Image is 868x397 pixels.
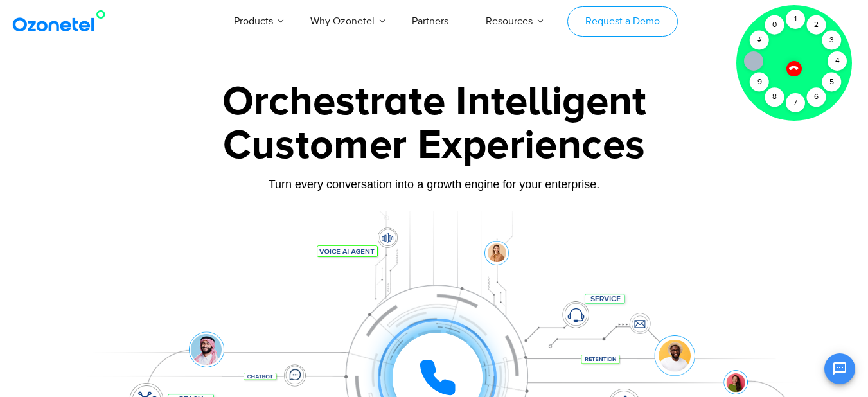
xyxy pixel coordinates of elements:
[750,73,769,92] div: 9
[807,15,826,35] div: 2
[765,15,784,35] div: 0
[33,82,836,123] div: Orchestrate Intelligent
[824,353,855,384] button: Open chat
[765,87,784,107] div: 8
[807,87,826,107] div: 6
[567,6,677,37] a: Request a Demo
[33,115,836,177] div: Customer Experiences
[822,73,842,92] div: 5
[33,177,836,191] div: Turn every conversation into a growth engine for your enterprise.
[828,51,847,71] div: 4
[786,93,805,112] div: 7
[822,31,842,50] div: 3
[750,31,769,50] div: #
[786,10,805,29] div: 1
